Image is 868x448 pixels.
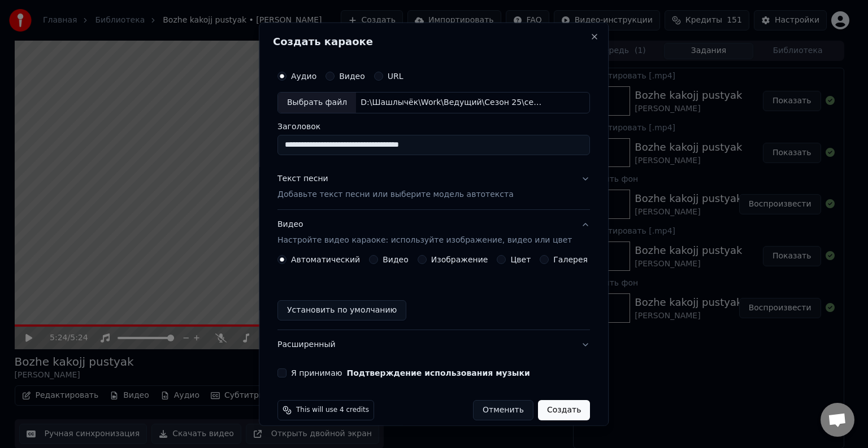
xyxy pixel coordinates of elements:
[511,256,531,263] label: Цвет
[291,72,316,80] label: Аудио
[277,300,406,320] button: Установить по умолчанию
[431,256,488,263] label: Изображение
[554,256,588,263] label: Галерея
[277,219,572,246] div: Видео
[291,256,360,263] label: Автоматический
[273,37,594,47] h2: Создать караоке
[277,164,590,209] button: Текст песниДобавьте текст песни или выберите модель автотекста
[277,210,590,255] button: ВидеоНастройте видео караоке: используйте изображение, видео или цвет
[388,72,403,80] label: URL
[356,97,548,108] div: D:\Шашлычёк\Work\Ведущий\Сезон 25\сентябрь\26.09\бинго\Allegrova_Irina_-_Svadebnye_cvety_454927.mp3
[538,400,590,420] button: Создать
[277,255,590,330] div: ВидеоНастройте видео караоке: используйте изображение, видео или цвет
[277,330,590,359] button: Расширенный
[347,369,530,377] button: Я принимаю
[383,256,409,263] label: Видео
[277,122,590,130] label: Заголовок
[277,189,514,200] p: Добавьте текст песни или выберите модель автотекста
[473,400,533,420] button: Отменить
[278,93,356,113] div: Выбрать файл
[296,406,369,415] span: This will use 4 credits
[291,369,530,377] label: Я принимаю
[277,173,328,185] div: Текст песни
[339,72,365,80] label: Видео
[277,235,572,246] p: Настройте видео караоке: используйте изображение, видео или цвет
